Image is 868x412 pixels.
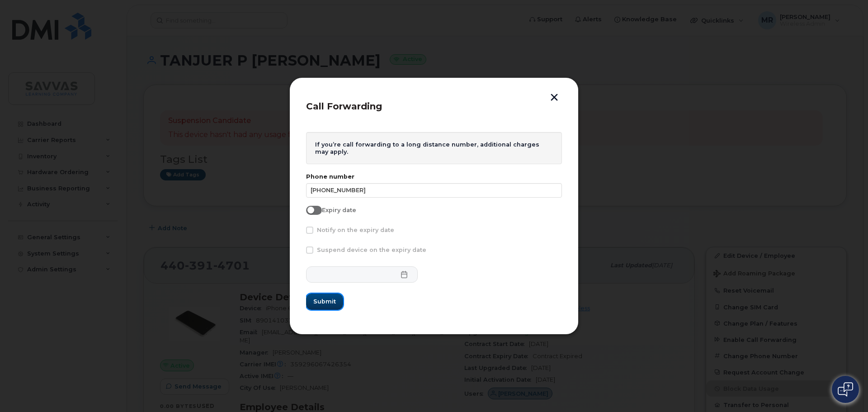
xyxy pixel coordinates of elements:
input: e.g. 825-555-1234 [306,183,562,198]
label: Phone number [306,173,562,180]
span: Expiry date [322,207,356,213]
span: Submit [313,297,336,306]
img: Open chat [838,382,853,397]
button: Submit [306,294,343,310]
span: Call Forwarding [306,101,382,112]
input: Expiry date [306,206,313,213]
div: If you’re call forwarding to a long distance number, additional charges may apply. [306,132,562,164]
